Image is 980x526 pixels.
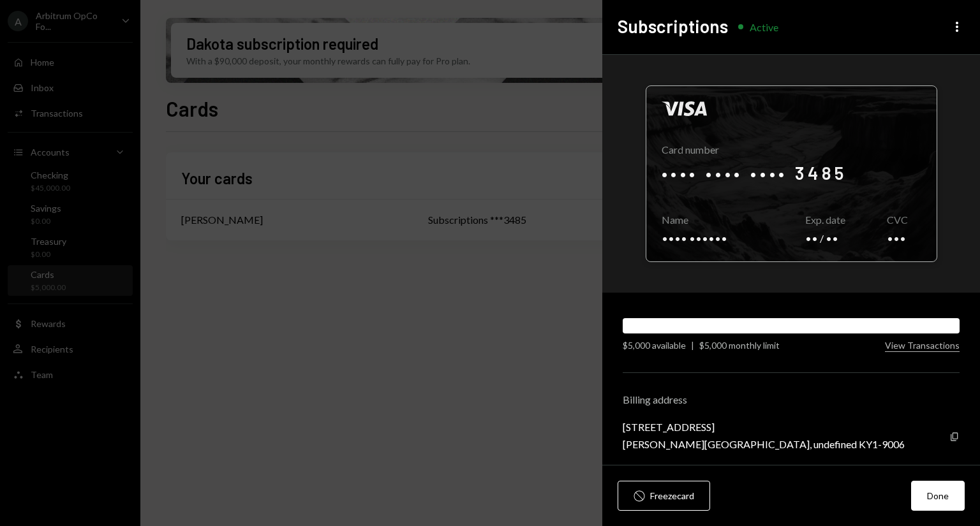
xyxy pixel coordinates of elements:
[646,85,937,262] div: Click to reveal
[691,339,694,352] div: |
[623,393,960,405] div: Billing address
[885,340,960,352] button: View Transactions
[699,339,780,352] div: $5,000 monthly limit
[618,14,728,39] h2: Subscriptions
[911,481,965,511] button: Done
[750,21,778,33] div: Active
[618,481,710,511] button: Freezecard
[623,339,686,352] div: $5,000 available
[623,438,905,450] div: [PERSON_NAME][GEOGRAPHIC_DATA], undefined KY1-9006
[623,421,905,433] div: [STREET_ADDRESS]
[650,489,694,502] div: Freeze card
